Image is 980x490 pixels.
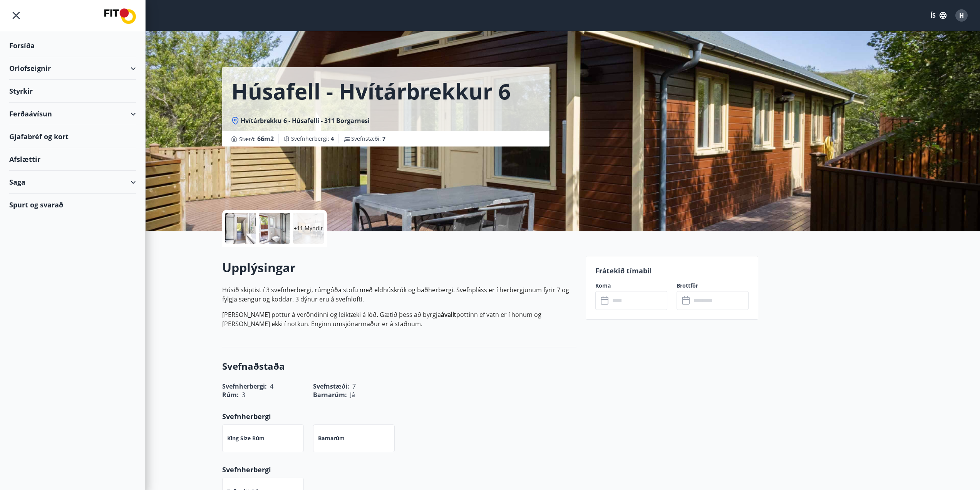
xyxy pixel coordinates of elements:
div: Saga [9,171,136,194]
div: Spurt og svarað [9,194,136,216]
strong: ávallt [441,310,456,319]
label: Koma [595,282,667,290]
p: Svefnherbergi [222,465,576,475]
p: Barnarúm [318,434,345,442]
div: Afslættir [9,148,136,171]
span: Barnarúm : [313,391,347,399]
span: H [959,11,964,20]
p: [PERSON_NAME] pottur á veröndinni og leiktæki á lóð. Gætið þess að byrgja pottinn ef vatn er í ho... [222,310,576,328]
p: +11 Myndir [294,224,323,232]
h2: Upplýsingar [222,259,576,276]
span: 4 [331,135,334,142]
span: Svefnherbergi : [291,135,334,143]
img: union_logo [104,8,136,24]
span: Hvítárbrekku 6 - Húsafelli - 311 Borgarnesi [241,116,370,125]
button: menu [9,8,23,22]
p: Frátekið tímabil [595,266,749,276]
p: King Size rúm [227,434,265,442]
h1: Húsafell - Hvítárbrekkur 6 [231,76,511,106]
div: Ferðaávísun [9,103,136,125]
h3: Svefnaðstaða [222,360,576,373]
p: Svefnherbergi [222,411,576,421]
span: Stærð : [239,134,274,143]
span: Svefnstæði : [351,135,385,143]
p: Húsið skiptist í 3 svefnherbergi, rúmgóða stofu með eldhúskrók og baðherbergi. Svefnpláss er í he... [222,285,576,304]
label: Brottför [677,282,749,290]
button: ÍS [926,8,951,22]
div: Gjafabréf og kort [9,125,136,148]
span: 3 [242,391,245,399]
span: Rúm : [222,391,239,399]
span: Já [350,391,355,399]
button: H [952,6,971,25]
div: Forsíða [9,34,136,57]
div: Styrkir [9,80,136,103]
span: 7 [382,135,385,142]
div: Orlofseignir [9,57,136,80]
span: 66 m2 [257,135,274,143]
